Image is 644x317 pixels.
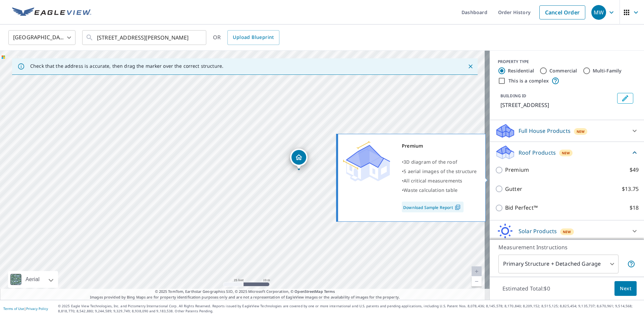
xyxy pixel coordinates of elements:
[497,281,555,296] p: Estimated Total: $0
[495,123,639,139] div: Full House ProductsNew
[472,276,482,286] a: Current Level 20, Zoom Out
[402,186,477,195] div: •
[472,266,482,276] a: Current Level 20, Zoom In Disabled
[30,63,223,69] p: Check that the address is accurate, then drag the marker over the correct structure.
[26,306,48,311] a: Privacy Policy
[498,255,619,273] div: Primary Structure + Detached Garage
[495,145,639,160] div: Roof ProductsNew
[617,93,633,104] button: Edit building 1
[508,67,534,74] label: Residential
[8,271,58,288] div: Aerial
[58,304,641,314] p: © 2025 Eagle View Technologies, Inc. and Pictometry International Corp. All Rights Reserved. Repo...
[539,5,585,19] a: Cancel Order
[630,204,639,212] p: $18
[519,127,571,135] p: Full House Products
[3,306,24,311] a: Terms of Use
[577,129,585,134] span: New
[500,101,614,109] p: [STREET_ADDRESS]
[402,157,477,167] div: •
[8,28,75,47] div: [GEOGRAPHIC_DATA]
[508,77,549,84] label: This is a complex
[627,260,635,268] span: Your report will include the primary structure and a detached garage if one exists.
[3,307,48,311] p: |
[549,67,577,74] label: Commercial
[233,33,274,42] span: Upload Blueprint
[23,271,42,288] div: Aerial
[453,204,462,210] img: Pdf Icon
[622,185,639,193] p: $13.75
[213,30,279,45] div: OR
[505,204,538,212] p: Bid Perfect™
[404,177,462,184] span: All critical measurements
[404,187,458,193] span: Waste calculation table
[290,149,308,169] div: Dropped pin, building 1, Residential property, 14623 County Cress Dr Houston, TX 77047
[227,30,279,45] a: Upload Blueprint
[505,185,522,193] p: Gutter
[402,141,477,151] div: Premium
[495,223,639,239] div: Solar ProductsNew
[294,289,323,294] a: OpenStreetMap
[402,167,477,176] div: •
[593,67,622,74] label: Multi-Family
[402,176,477,186] div: •
[404,159,457,165] span: 3D diagram of the roof
[500,93,526,99] p: BUILDING ID
[404,168,477,174] span: 5 aerial images of the structure
[519,227,557,235] p: Solar Products
[519,149,556,157] p: Roof Products
[402,202,464,212] a: Download Sample Report
[155,289,335,295] span: © 2025 TomTom, Earthstar Geographics SIO, © 2025 Microsoft Corporation, ©
[505,166,529,174] p: Premium
[12,7,91,17] img: EV Logo
[614,281,637,296] button: Next
[563,229,571,234] span: New
[630,166,639,174] p: $49
[562,150,570,156] span: New
[343,141,390,181] img: Premium
[591,5,606,20] div: MW
[498,243,635,251] p: Measurement Instructions
[466,62,475,71] button: Close
[498,59,636,65] div: PROPERTY TYPE
[324,289,335,294] a: Terms
[620,284,631,293] span: Next
[97,28,193,47] input: Search by address or latitude-longitude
